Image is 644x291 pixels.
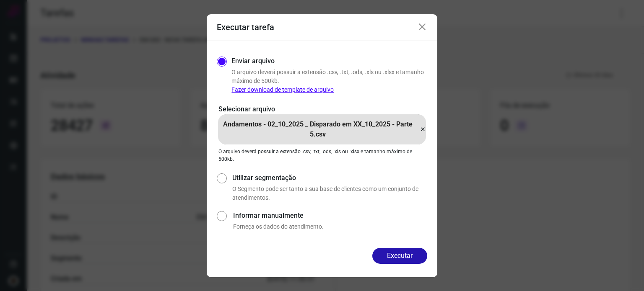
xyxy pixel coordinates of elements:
p: Selecionar arquivo [218,104,426,114]
label: Informar manualmente [233,211,427,221]
p: Forneça os dados do atendimento. [233,222,427,231]
button: Executar [372,248,427,264]
p: Andamentos - 02_10_2025 _ Disparado em XX_10_2025 - Parte 5.csv [218,119,417,139]
p: O arquivo deverá possuir a extensão .csv, .txt, .ods, .xls ou .xlsx e tamanho máximo de 500kb. [231,68,427,94]
label: Enviar arquivo [231,56,275,66]
p: O arquivo deverá possuir a extensão .csv, .txt, .ods, .xls ou .xlsx e tamanho máximo de 500kb. [218,148,426,163]
a: Fazer download de template de arquivo [231,86,334,93]
label: Utilizar segmentação [232,173,427,183]
h3: Executar tarefa [217,22,274,32]
p: O Segmento pode ser tanto a sua base de clientes como um conjunto de atendimentos. [232,185,427,202]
